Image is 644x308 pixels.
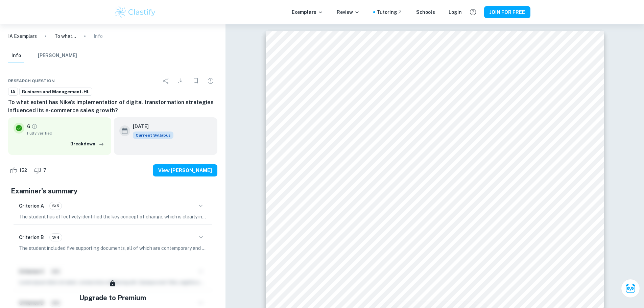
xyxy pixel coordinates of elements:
button: View [PERSON_NAME] [153,164,217,176]
div: Download [174,74,188,88]
button: Ask Clai [621,279,640,298]
h5: Upgrade to Premium [79,293,146,303]
div: Bookmark [189,74,202,88]
a: Grade fully verified [31,123,38,129]
span: IA [8,89,18,95]
a: Schools [416,8,435,16]
button: Help and Feedback [467,6,479,18]
div: Report issue [204,74,217,88]
div: This exemplar is based on the current syllabus. Feel free to refer to it for inspiration/ideas wh... [133,132,173,139]
div: Share [159,74,173,88]
span: Current Syllabus [133,132,173,139]
h6: To what extent has Nike's implementation of digital transformation strategies influenced its e-co... [8,98,217,115]
button: Breakdown [69,139,106,149]
h6: Criterion B [19,234,44,241]
p: The student included five supporting documents, all of which are contemporary and published withi... [19,244,207,252]
h6: Criterion A [19,202,44,210]
a: Tutoring [377,8,403,16]
p: The student has effectively identified the key concept of change, which is clearly indicated on t... [19,213,207,220]
a: Business and Management-HL [19,88,92,96]
h5: Examiner's summary [11,186,215,196]
button: JOIN FOR FREE [484,6,530,18]
span: 152 [16,167,31,174]
span: Research question [8,78,55,84]
a: IA [8,88,18,96]
span: 7 [40,167,50,174]
a: Login [449,8,462,16]
p: Info [94,32,103,40]
a: IA Exemplars [8,32,37,40]
span: Business and Management-HL [20,89,92,95]
p: Review [337,8,360,16]
h6: [DATE] [133,123,168,130]
span: 5/5 [50,203,62,209]
p: Exemplars [292,8,323,16]
div: Dislike [32,165,50,176]
div: Like [8,165,31,176]
button: Info [8,48,24,63]
span: 3/4 [50,234,62,240]
span: Fully verified [27,130,106,136]
img: Clastify logo [114,5,157,19]
p: To what extent has Nike's implementation of digital transformation strategies influenced its e-co... [54,32,76,40]
button: [PERSON_NAME] [38,48,77,63]
p: 6 [27,123,30,130]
